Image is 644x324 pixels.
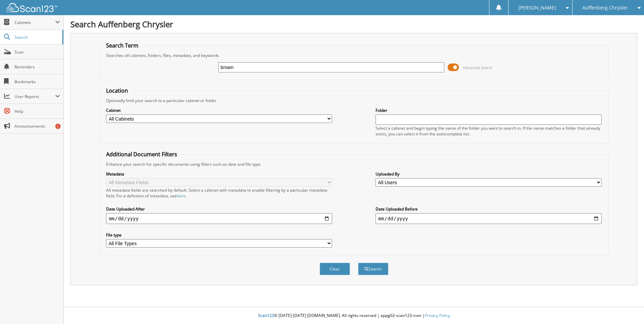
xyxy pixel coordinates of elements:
[14,20,55,25] span: Cabinets
[55,124,61,129] div: 1
[106,213,332,224] input: start
[610,292,644,324] iframe: Chat Widget
[106,206,332,212] label: Date Uploaded After
[103,87,131,94] legend: Location
[518,6,556,10] span: [PERSON_NAME]
[14,34,59,40] span: Search
[582,6,628,10] span: Auffenberg Chrysler
[7,3,57,12] img: scan123-logo-white.svg
[358,263,388,275] button: Search
[376,213,602,224] input: end
[376,171,602,177] label: Uploaded By
[106,187,332,199] div: All metadata fields are searched by default. Select a cabinet with metadata to enable filtering b...
[106,107,332,113] label: Cabinet
[14,108,60,114] span: Help
[376,107,602,113] label: Folder
[103,42,142,49] legend: Search Term
[103,161,605,167] div: Enhance your search for specific documents using filters such as date and file type.
[14,123,60,129] span: Announcements
[70,19,637,30] h1: Search Auffenberg Chrysler
[320,263,350,275] button: Clear
[103,151,181,158] legend: Additional Document Filters
[14,79,60,85] span: Bookmarks
[463,65,493,70] span: Advanced Search
[14,64,60,70] span: Reminders
[425,313,450,318] a: Privacy Policy
[103,98,605,103] div: Optionally limit your search to a particular cabinet or folder
[258,313,274,318] span: Scan123
[106,232,332,238] label: File type
[177,193,186,199] a: here
[103,53,605,58] div: Searches all cabinets, folders, files, metadata, and keywords
[14,49,60,55] span: Scan
[376,125,602,137] div: Select a cabinet and begin typing the name of the folder you want to search in. If the name match...
[64,307,644,324] div: © [DATE]-[DATE] [DOMAIN_NAME]. All rights reserved | appg02-scan123-com |
[376,206,602,212] label: Date Uploaded Before
[14,94,55,99] span: User Reports
[106,171,332,177] label: Metadata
